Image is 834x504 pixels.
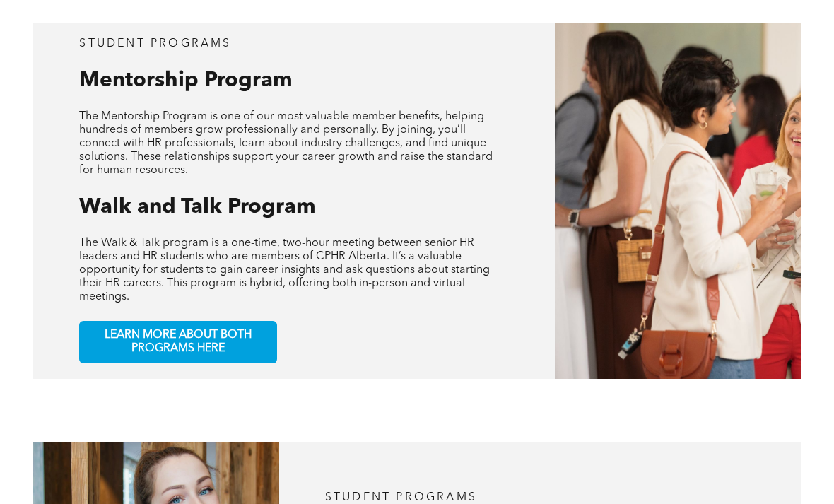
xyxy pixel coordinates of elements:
span: student programs [79,38,231,49]
h3: Mentorship Program [79,68,509,93]
span: Walk and Talk Program [79,197,316,218]
a: LEARN MORE ABOUT BOTH PROGRAMS HERE [79,321,277,363]
span: The Walk & Talk program is a one-time, two-hour meeting between senior HR leaders and HR students... [79,238,490,303]
span: STUDENT PROGRAMS [325,492,477,503]
span: LEARN MORE ABOUT BOTH PROGRAMS HERE [85,329,271,356]
span: The Mentorship Program is one of our most valuable member benefits, helping hundreds of members g... [79,111,493,176]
